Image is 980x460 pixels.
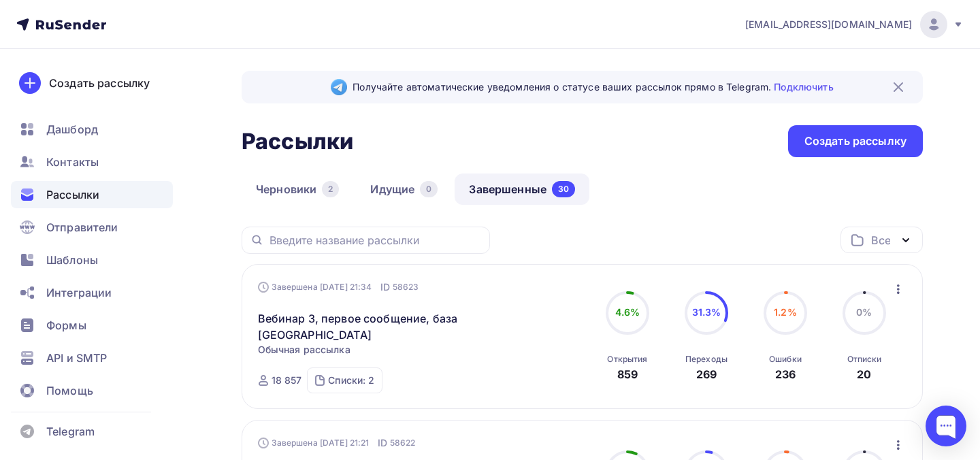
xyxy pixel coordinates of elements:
span: Интеграции [46,284,112,301]
span: 31.3% [692,306,721,318]
h2: Рассылки [242,128,353,155]
a: Завершенные30 [455,174,589,205]
div: 2 [322,181,339,197]
div: Переходы [685,354,728,365]
img: Telegram [331,79,347,95]
span: Отправители [46,219,118,235]
span: Шаблоны [46,252,98,268]
span: API и SMTP [46,350,107,366]
span: [EMAIL_ADDRESS][DOMAIN_NAME] [745,18,912,31]
div: Отписки [847,354,882,365]
span: Дашборд [46,121,98,137]
button: Все [840,227,923,253]
div: 20 [857,366,871,382]
div: Открытия [607,354,647,365]
span: 1.2% [774,306,797,318]
a: Шаблоны [11,246,173,274]
div: Все [871,232,890,248]
span: Telegram [46,423,95,440]
div: Завершена [DATE] 21:21 [258,436,416,450]
div: Создать рассылку [49,75,150,91]
span: 0% [856,306,872,318]
span: Обычная рассылка [258,343,350,357]
span: Получайте автоматические уведомления о статусе ваших рассылок прямо в Telegram. [353,80,833,94]
div: 859 [617,366,638,382]
div: Завершена [DATE] 21:34 [258,280,419,294]
span: ID [378,436,387,450]
div: Создать рассылку [804,133,906,149]
input: Введите название рассылки [269,233,482,248]
a: Формы [11,312,173,339]
span: Формы [46,317,86,333]
a: Подключить [774,81,833,93]
a: Дашборд [11,116,173,143]
div: 269 [696,366,717,382]
div: 18 857 [272,374,302,387]
span: Контакты [46,154,99,170]
span: 58623 [393,280,419,294]
span: 58622 [390,436,416,450]
div: 236 [775,366,796,382]
span: ID [380,280,390,294]
a: Черновики2 [242,174,353,205]
a: Отправители [11,214,173,241]
a: Рассылки [11,181,173,208]
span: Помощь [46,382,93,399]
a: [EMAIL_ADDRESS][DOMAIN_NAME] [745,11,964,38]
span: 4.6% [615,306,640,318]
div: 30 [552,181,575,197]
div: Списки: 2 [328,374,374,387]
div: Ошибки [769,354,802,365]
div: 0 [420,181,438,197]
a: Контакты [11,148,173,176]
span: Рассылки [46,186,99,203]
a: Идущие0 [356,174,452,205]
a: Вебинар 3, первое сообщение, база [GEOGRAPHIC_DATA] [258,310,491,343]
